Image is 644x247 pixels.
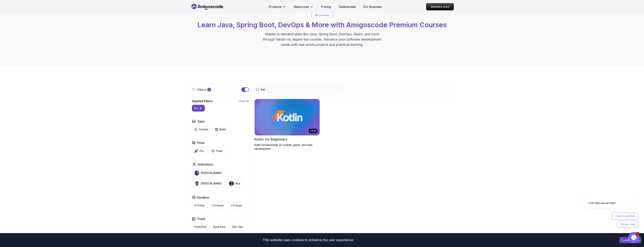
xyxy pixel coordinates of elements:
button: Products [269,5,286,12]
p: Course [199,128,208,131]
button: Accept cookies [619,237,641,243]
button: Free [209,147,225,155]
p: Filters [197,87,206,92]
span: Learn Java, Spring Boot, DevOps & More with Amigoscode Premium Courses [197,21,447,29]
p: Products [269,5,282,9]
p: 1 [209,88,210,91]
h2: Type [197,119,205,124]
button: Course [192,126,210,133]
a: Kotlin for Beginners card4.64hKotlin for BeginnersKotlin fundamentals for mobile, game, and web d... [254,99,320,151]
p: [PERSON_NAME] [201,182,222,185]
button: Front End [192,223,209,230]
p: [PERSON_NAME] [201,171,222,175]
p: Front End [194,225,206,229]
p: Kotlin fundamentals for mobile, game, and web development [254,143,320,151]
p: 4.64h [310,129,316,132]
button: Resources [294,5,313,12]
button: Full Stack [192,233,209,240]
h2: Kotlin for Beginners [254,137,287,142]
button: 0-1 Hour [192,202,207,209]
iframe: chat widget [573,164,640,230]
button: Clear All [239,99,249,103]
h2: Applied Filters [192,99,213,103]
button: Kot [192,105,205,112]
p: Master in-demand skills like Java, Spring Boot, DevOps, React, and more through hands-on, expert-... [259,32,385,47]
button: 1-3 Hours [210,202,226,209]
a: Testimonials [338,5,356,9]
h2: Instructors [198,162,213,167]
button: instructor img[PERSON_NAME] [192,179,224,188]
h2: Price [197,140,205,145]
button: Pro [192,147,206,155]
p: 1-3 Hours [212,204,224,207]
p: Abz [235,182,240,185]
input: Search Java, React, Spring boot ... [261,88,341,91]
img: instructor img [229,181,234,186]
h2: Duration [197,195,209,200]
img: Kotlin for Beginners card [255,99,320,135]
iframe: chat widget [628,232,640,243]
p: All Courses [315,13,329,17]
p: Free [216,149,222,153]
p: Kot [194,106,198,110]
p: Back End [213,225,225,229]
button: Dev Ops [230,223,246,230]
div: This website uses cookies to enhance the user experience. [3,236,614,244]
p: 0-1 Hour [194,204,205,207]
p: +3 Hours [231,204,242,207]
p: Members Area [426,3,454,10]
p: Resources [294,5,309,9]
button: instructor img[PERSON_NAME] [192,169,224,177]
h2: Track [197,217,205,221]
button: Back End [211,223,227,230]
a: Members Area [426,3,454,10]
p: Pro [200,149,204,153]
a: Pricing [321,5,331,9]
button: Build [213,126,228,133]
img: instructor img [194,171,199,175]
img: instructor img [194,181,199,186]
p: Build [220,128,226,131]
a: For Business [363,5,382,9]
button: instructor imgAbz [227,179,243,188]
button: +3 Hours [228,202,245,209]
p: Dev Ops [232,225,243,229]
